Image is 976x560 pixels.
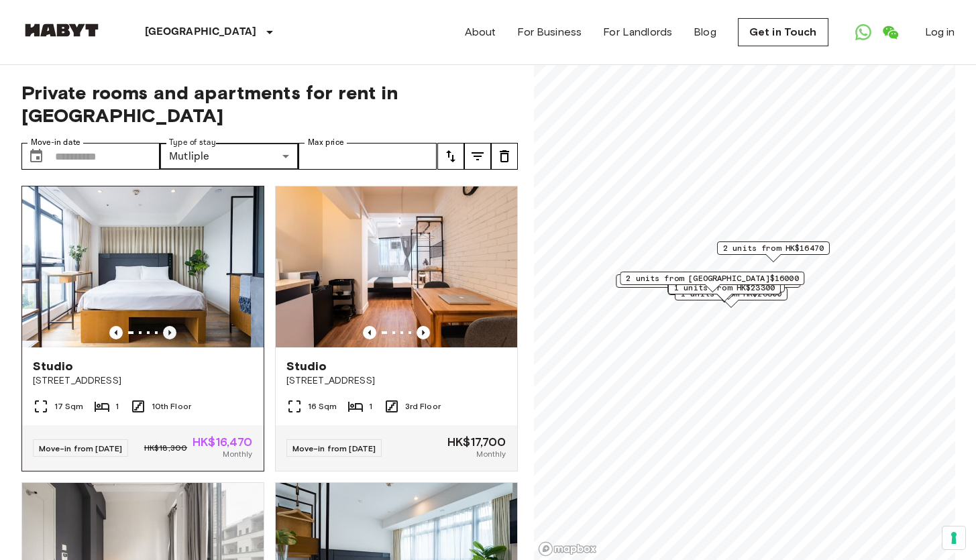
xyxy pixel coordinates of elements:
[163,326,176,339] button: Previous image
[942,526,965,549] button: Your consent preferences for tracking technologies
[437,143,464,170] button: tune
[417,326,430,339] button: Previous image
[308,400,337,412] span: 16 Sqm
[21,186,264,471] a: Marketing picture of unit HK-01-001-016-01Previous imagePrevious imageStudio[STREET_ADDRESS]17 Sq...
[115,400,119,412] span: 1
[877,19,904,46] a: Open WeChat
[286,358,327,374] span: Studio
[21,23,102,37] img: Habyt
[169,137,216,148] label: Type of stay
[476,448,506,460] span: Monthly
[152,400,192,412] span: 10th Floor
[363,326,376,339] button: Previous image
[144,442,187,454] span: HK$18,300
[850,19,877,46] a: Open WhatsApp
[308,137,344,148] label: Max price
[23,143,50,170] button: Choose date
[538,541,597,557] a: Mapbox logo
[491,143,518,170] button: tune
[33,358,74,374] span: Studio
[223,448,252,460] span: Monthly
[447,436,506,448] span: HK$17,700
[275,186,518,471] a: Marketing picture of unit HK-01-063-008-001Previous imagePrevious imageStudio[STREET_ADDRESS]16 S...
[369,400,372,412] span: 1
[160,143,299,170] div: Mutliple
[674,287,787,308] div: Map marker
[31,137,80,148] label: Move-in date
[464,143,491,170] button: tune
[616,274,800,295] div: Map marker
[465,24,496,40] a: About
[626,272,798,284] span: 2 units from [GEOGRAPHIC_DATA]$16000
[276,186,517,347] img: Marketing picture of unit HK-01-063-008-001
[694,24,716,40] a: Blog
[193,436,252,448] span: HK$16,470
[21,81,518,127] span: Private rooms and apartments for rent in [GEOGRAPHIC_DATA]
[145,24,257,40] p: [GEOGRAPHIC_DATA]
[722,242,823,254] span: 2 units from HK$16470
[405,400,441,412] span: 3rd Floor
[620,272,804,292] div: Map marker
[738,18,828,46] a: Get in Touch
[54,400,84,412] span: 17 Sqm
[716,241,829,262] div: Map marker
[286,374,506,388] span: [STREET_ADDRESS]
[109,326,123,339] button: Previous image
[517,24,582,40] a: For Business
[603,24,672,40] a: For Landlords
[33,374,253,388] span: [STREET_ADDRESS]
[22,186,264,347] img: Marketing picture of unit HK-01-001-016-01
[292,443,376,453] span: Move-in from [DATE]
[925,24,955,40] a: Log in
[39,443,123,453] span: Move-in from [DATE]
